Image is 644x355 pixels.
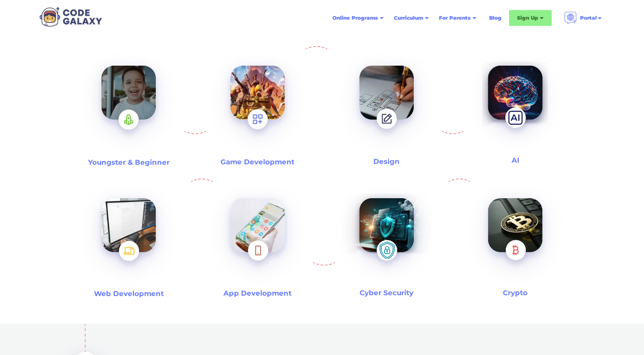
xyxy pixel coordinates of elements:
[94,289,164,299] h3: Web Development
[88,158,170,167] h3: Youngster & Beginner
[322,179,451,303] a: Cyber Security
[322,46,451,171] a: Design
[512,156,519,165] h3: AI
[360,288,413,298] h3: Cyber Security
[332,14,378,22] div: Online Programs
[580,14,597,22] div: Portal
[327,10,389,26] div: Online Programs
[389,10,434,26] div: Curriculum
[484,10,507,26] a: Blog
[451,179,579,303] a: Crypto
[517,14,538,22] div: Sign Up
[509,10,552,26] div: Sign Up
[373,157,400,166] h3: Design
[394,14,423,22] div: Curriculum
[434,10,482,26] div: For Parents
[503,288,527,298] h3: Crypto
[223,289,292,298] h3: App Development
[64,179,193,303] a: Web Development
[64,46,193,171] a: Youngster & Beginner
[451,46,579,171] a: AI
[204,46,311,171] a: Game Development
[439,14,471,22] div: For Parents
[193,179,322,303] a: App Development
[221,157,294,167] h3: Game Development
[559,8,608,28] div: Portal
